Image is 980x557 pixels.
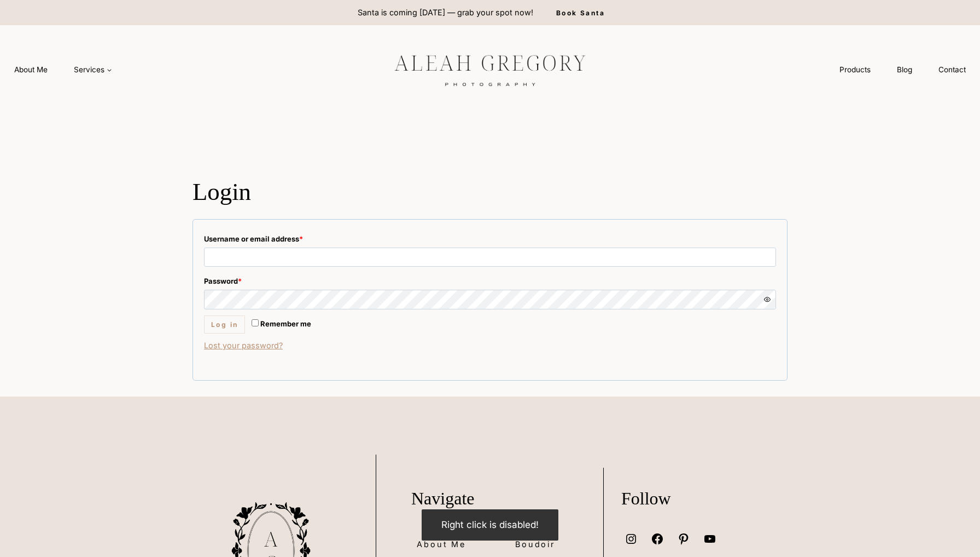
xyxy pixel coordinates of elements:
[826,60,884,80] a: Products
[204,273,776,290] label: Password
[411,485,603,512] p: Navigate
[1,60,61,80] a: About Me
[515,538,555,550] span: Boudoir
[192,177,787,207] h2: Login
[367,47,613,93] img: aleah gregory logo
[417,538,466,550] span: About Me
[204,315,245,334] button: Log in
[204,341,283,350] a: Lost your password?
[61,60,125,80] a: Services
[1,60,125,80] nav: Primary Navigation
[204,231,776,248] label: Username or email address
[422,509,558,541] div: Right click is disabled!
[260,319,311,328] span: Remember me
[417,535,474,554] a: About Me
[763,296,771,303] button: Show password
[826,60,979,80] nav: Secondary Navigation
[74,64,112,75] span: Services
[358,7,533,19] p: Santa is coming [DATE] — grab your spot now!
[925,60,979,80] a: Contact
[884,60,925,80] a: Blog
[252,319,259,326] input: Remember me
[621,485,814,512] p: Follow
[515,535,563,554] a: Boudoir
